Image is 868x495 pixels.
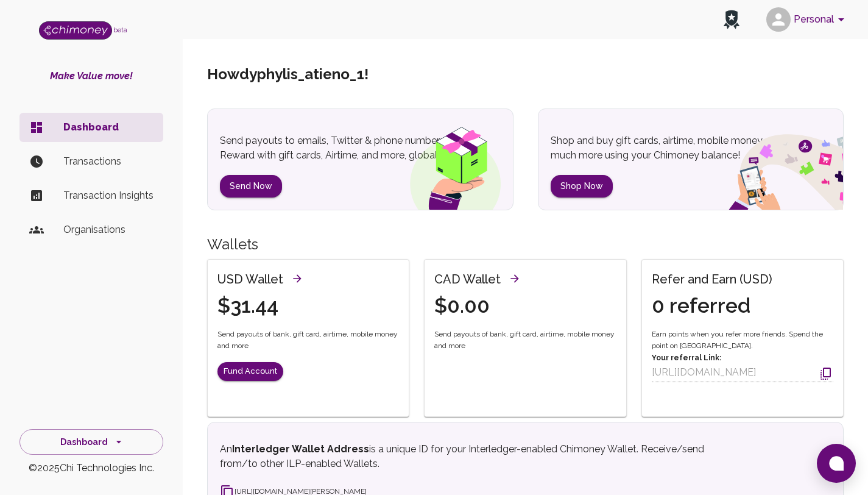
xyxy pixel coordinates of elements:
img: Logo [39,21,112,40]
button: Open chat window [817,444,856,483]
button: View all wallets and manage thresholds [506,269,524,288]
button: View all wallets and manage thresholds [288,269,306,288]
h5: Wallets [207,235,844,254]
p: Transactions [63,154,153,169]
div: Earn points when you refer more friends. Spend the point on [GEOGRAPHIC_DATA]. [652,329,833,383]
strong: Your referral Link: [652,354,721,362]
img: social spend [697,121,843,210]
p: Transaction Insights [63,188,153,203]
h6: USD Wallet [217,269,283,289]
strong: Interledger Wallet Address [232,443,369,455]
span: Send payouts of bank, gift card, airtime, mobile money and more [217,329,399,353]
button: Dashboard [19,429,163,455]
h5: Howdy phylis_atieno_1 ! [207,65,369,84]
span: Send payouts of bank, gift card, airtime, mobile money and more [434,329,616,353]
h4: $31.44 [217,293,306,319]
p: Dashboard [63,120,153,135]
span: beta [113,26,127,34]
p: An is a unique ID for your Interledger-enabled Chimoney Wallet. Receive/send from/to other ILP-en... [220,442,729,471]
p: Send payouts to emails, Twitter & phone numbers. Reward with gift cards, Airtime, and more, globa... [220,134,454,163]
img: gift box [388,118,513,210]
h4: $0.00 [434,293,524,319]
p: Shop and buy gift cards, airtime, mobile money and much more using your Chimoney balance! [551,134,785,163]
h6: CAD Wallet [434,269,501,289]
button: account of current user [761,4,853,35]
p: Organisations [63,223,153,237]
button: Fund Account [217,362,283,381]
button: Send Now [220,175,282,198]
h4: 0 referred [652,293,777,319]
h6: Refer and Earn (USD) [652,269,772,289]
button: Shop Now [551,175,613,198]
